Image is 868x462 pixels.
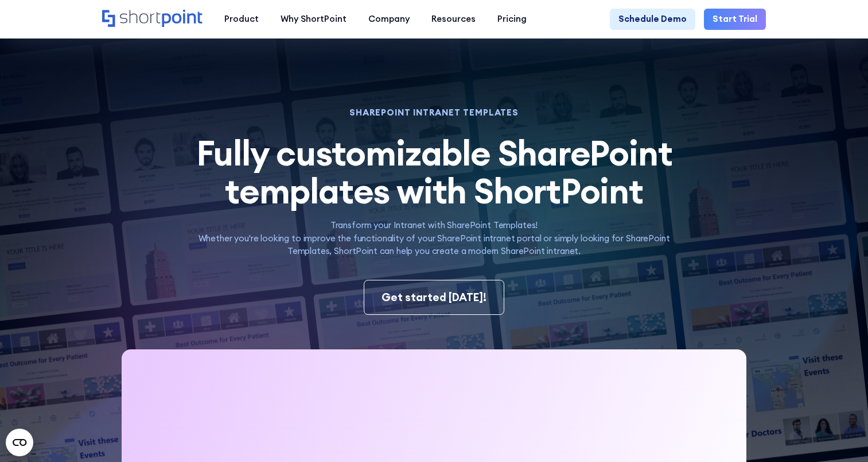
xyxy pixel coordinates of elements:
[281,13,347,26] div: Why ShortPoint
[811,407,868,462] iframe: Chat Widget
[431,13,476,26] div: Resources
[421,9,486,30] a: Resources
[270,9,357,30] a: Why ShortPoint
[610,9,695,30] a: Schedule Demo
[180,219,688,258] p: Transform your Intranet with SharePoint Templates! Whether you're looking to improve the function...
[180,109,688,116] h1: SHAREPOINT INTRANET TEMPLATES
[704,9,766,30] a: Start Trial
[102,10,203,28] a: Home
[6,429,33,456] button: Open CMP widget
[368,13,410,26] div: Company
[486,9,538,30] a: Pricing
[357,9,421,30] a: Company
[196,130,672,213] span: Fully customizable SharePoint templates with ShortPoint
[224,13,259,26] div: Product
[497,13,527,26] div: Pricing
[382,289,486,305] div: Get started [DATE]!
[364,280,505,315] a: Get started [DATE]!
[214,9,270,30] a: Product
